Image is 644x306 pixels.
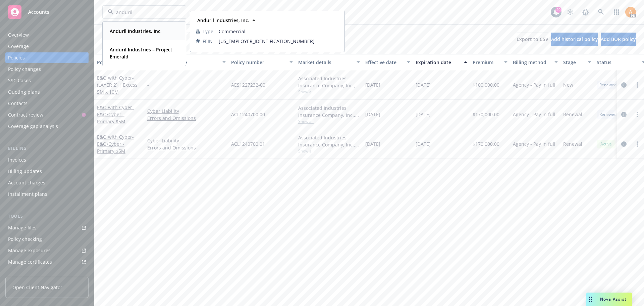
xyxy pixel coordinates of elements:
[597,59,638,66] div: Status
[110,46,172,60] strong: Anduril Industries – Project Emerald
[8,121,58,132] div: Coverage gap analysis
[298,75,360,89] div: Associated Industries Insurance Company, Inc., AmTrust Financial Services, CRC Group
[8,245,51,256] div: Manage exposures
[298,104,360,119] div: Associated Industries Insurance Company, Inc., AmTrust Financial Services, CRC Group
[8,87,40,97] div: Quoting plans
[416,111,431,118] span: [DATE]
[231,111,265,118] span: ACL1240700 00
[113,9,172,16] input: Filter by keyword
[5,41,89,52] a: Coverage
[5,268,89,279] a: Manage BORs
[145,54,228,70] button: Lines of coverage
[8,268,40,279] div: Manage BORs
[8,234,42,245] div: Policy checking
[28,9,49,15] span: Accounts
[610,5,623,19] a: Switch app
[551,36,598,42] span: Add historical policy
[8,257,52,267] div: Manage certificates
[365,140,380,147] span: [DATE]
[416,59,460,66] div: Expiration date
[203,38,213,45] span: FEIN
[416,81,431,88] span: [DATE]
[5,121,89,132] a: Coverage gap analysis
[5,87,89,97] a: Quoting plans
[5,234,89,245] a: Policy checking
[110,28,162,34] strong: Anduril Industries, Inc.
[219,28,339,35] span: Commercial
[94,54,145,70] button: Policy details
[513,140,555,147] span: Agency - Pay in full
[298,148,360,154] span: Show all
[601,33,636,46] button: Add BOR policy
[8,110,43,120] div: Contract review
[563,140,582,147] span: Renewal
[296,54,363,70] button: Market details
[8,166,42,177] div: Billing updates
[8,222,37,233] div: Manage files
[473,111,499,118] span: $170,000.00
[633,140,641,148] a: more
[551,33,598,46] button: Add historical policy
[513,111,555,118] span: Agency - Pay in full
[147,137,226,144] a: Cyber Liability
[510,54,560,70] button: Billing method
[8,52,25,63] div: Policies
[600,296,627,302] span: Nova Assist
[147,107,226,115] a: Cyber Liability
[147,81,149,88] span: -
[298,134,360,148] div: Associated Industries Insurance Company, Inc., AmTrust Financial Services, RT Specialty Insurance...
[5,189,89,200] a: Installment plans
[97,134,134,154] a: E&O with Cyber
[470,54,510,70] button: Premium
[5,64,89,75] a: Policy changes
[8,177,45,188] div: Account charges
[5,166,89,177] a: Billing updates
[5,30,89,40] a: Overview
[8,41,29,52] div: Coverage
[8,75,31,86] div: SSC Cases
[97,59,135,66] div: Policy details
[197,17,249,24] strong: Anduril Industries, Inc.
[228,54,296,70] button: Policy number
[298,59,353,66] div: Market details
[5,145,89,152] div: Billing
[203,28,213,35] span: Type
[5,177,89,188] a: Account charges
[231,81,265,88] span: AES1227232-00
[513,81,555,88] span: Agency - Pay in full
[298,119,360,124] span: Show all
[365,111,380,118] span: [DATE]
[563,111,582,118] span: Renewal
[8,155,26,165] div: Invoices
[513,59,550,66] div: Billing method
[579,5,592,19] a: Report a Bug
[365,81,380,88] span: [DATE]
[563,81,573,88] span: New
[620,81,628,89] a: circleInformation
[586,293,632,306] button: Nova Assist
[5,257,89,267] a: Manage certificates
[620,111,628,119] a: circleInformation
[231,59,285,66] div: Policy number
[599,82,616,88] span: Renewed
[5,245,89,256] span: Manage exposures
[517,33,548,46] button: Export to CSV
[5,52,89,63] a: Policies
[620,140,628,148] a: circleInformation
[599,141,613,147] span: Active
[633,111,641,119] a: more
[5,98,89,109] a: Contacts
[5,75,89,86] a: SSC Cases
[5,110,89,120] a: Contract review
[8,64,41,75] div: Policy changes
[594,5,608,19] a: Search
[219,38,339,45] span: [US_EMPLOYER_IDENTIFICATION_NUMBER]
[363,54,413,70] button: Effective date
[625,7,636,17] img: photo
[147,115,226,122] a: Errors and Omissions
[560,54,594,70] button: Stage
[517,36,548,42] span: Export to CSV
[97,134,134,154] span: - E&O/Cyber - Primary $5M
[5,155,89,165] a: Invoices
[5,3,89,21] a: Accounts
